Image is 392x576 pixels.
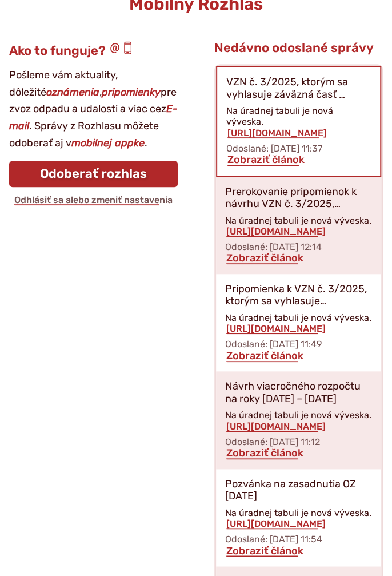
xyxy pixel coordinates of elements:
a: [URL][DOMAIN_NAME] [225,323,327,334]
div: Na úradnej tabuli je nová výveska. [225,507,372,529]
p: Odoslané: [DATE] 11:37 [226,143,371,154]
div: Na úradnej tabuli je nová výveska. [225,215,372,237]
div: Na úradnej tabuli je nová výveska. [226,105,371,138]
a: Zobraziť článok [226,153,306,166]
p: Pripomienka k VZN č. 3/2025, ktorým sa vyhlasuje… [225,283,372,308]
a: [URL][DOMAIN_NAME] [225,518,327,529]
p: Odoslané: [DATE] 12:14 [225,241,372,252]
p: Návrh viacročného rozpočtu na roky [DATE] – [DATE] [225,380,372,405]
p: Odoslané: [DATE] 11:12 [225,436,372,447]
p: Pozvánka na zasadnutia OZ [DATE] [225,478,372,503]
strong: mobilnej appke [71,137,145,149]
div: Na úradnej tabuli je nová výveska. [225,312,372,334]
h3: Nedávno odoslané správy [214,41,383,55]
p: Odoslané: [DATE] 11:49 [225,339,372,349]
a: Zobraziť článok [225,447,305,459]
p: Odoslané: [DATE] 11:54 [225,534,372,545]
a: Odoberať rozhlas [9,161,178,187]
p: Pošleme vám aktuality, dôležité , pre zvoz odpadu a udalosti a viac cez . Správy z Rozhlasu môžet... [9,67,178,152]
p: VZN č. 3/2025, ktorým sa vyhlasuje záväzná časť … [226,76,371,101]
a: Zobraziť článok [225,252,305,264]
a: [URL][DOMAIN_NAME] [226,128,328,138]
h3: Ako to funguje? [9,41,178,58]
a: [URL][DOMAIN_NAME] [225,226,327,237]
a: Zobraziť článok [225,349,305,362]
strong: pripomienky [102,86,161,98]
a: Odhlásiť sa alebo zmeniť nastavenia [13,194,174,205]
strong: oznámenia [46,86,99,98]
a: Zobraziť článok [225,544,305,557]
p: Prerokovanie pripomienok k návrhu VZN č. 3/2025,… [225,186,372,210]
div: Na úradnej tabuli je nová výveska. [225,410,372,431]
a: [URL][DOMAIN_NAME] [225,421,327,432]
